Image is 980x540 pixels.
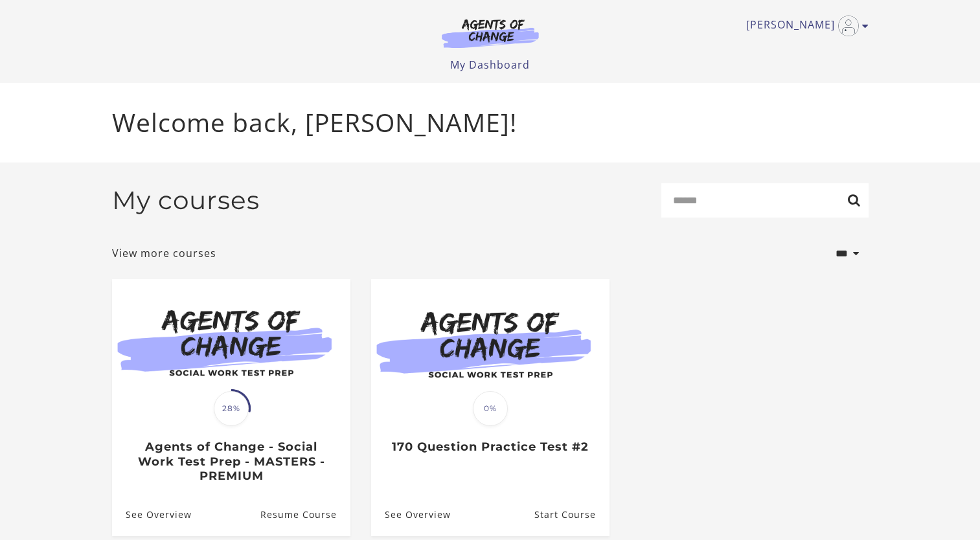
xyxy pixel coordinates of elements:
span: 28% [214,391,249,426]
h3: Agents of Change - Social Work Test Prep - MASTERS - PREMIUM [126,440,336,484]
a: Agents of Change - Social Work Test Prep - MASTERS - PREMIUM: See Overview [112,493,192,535]
a: My Dashboard [450,58,530,72]
p: Welcome back, [PERSON_NAME]! [112,104,869,142]
h3: 170 Question Practice Test #2 [385,440,595,455]
h2: My courses [112,185,260,216]
a: 170 Question Practice Test #2: See Overview [371,493,451,535]
img: Agents of Change Logo [428,18,553,48]
a: Toggle menu [746,16,862,36]
a: 170 Question Practice Test #2: Resume Course [534,493,609,535]
span: 0% [473,391,508,426]
a: View more courses [112,245,216,261]
a: Agents of Change - Social Work Test Prep - MASTERS - PREMIUM: Resume Course [260,493,350,535]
